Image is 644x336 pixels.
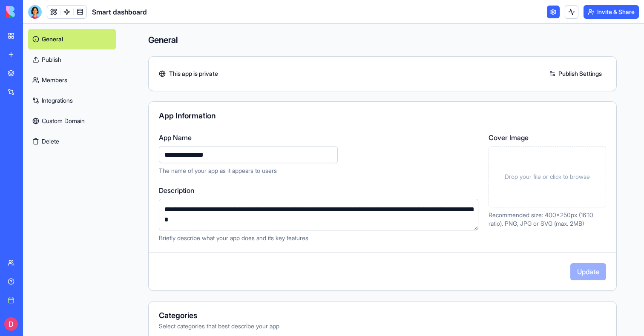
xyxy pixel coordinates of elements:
img: ACg8ocK03C_UL8r1nSA77sDSRB4la0C1pmzul1zRR4a6VeIQJYKtlA=s96-c [4,317,18,331]
label: Description [159,185,478,195]
img: logo [6,6,59,18]
p: The name of your app as it appears to users [159,167,478,175]
p: Briefly describe what your app does and its key features [159,234,478,242]
a: Members [28,70,116,90]
span: Drop your file or click to browse [505,172,590,181]
a: Publish [28,49,116,70]
label: App Name [159,132,478,143]
div: Drop your file or click to browse [489,146,606,207]
button: Invite & Share [584,5,639,19]
button: Delete [28,131,116,152]
div: App Information [159,112,606,120]
a: General [28,29,116,49]
a: Integrations [28,90,116,111]
div: Categories [159,312,606,319]
span: Smart dashboard [92,7,147,17]
a: Publish Settings [545,67,606,80]
span: This app is private [169,69,218,78]
a: Custom Domain [28,111,116,131]
label: Cover Image [489,132,606,143]
h4: General [148,34,617,46]
p: Recommended size: 400x250px (16:10 ratio). PNG, JPG or SVG (max. 2MB) [489,211,606,228]
div: Select categories that best describe your app [159,322,606,330]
